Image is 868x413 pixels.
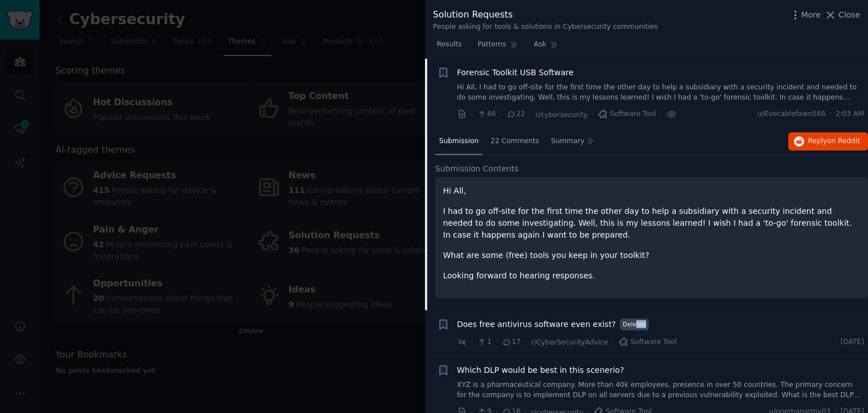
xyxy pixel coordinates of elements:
[457,364,624,376] a: Which DLP would be best in this scenerio?
[534,40,546,50] span: Ask
[443,249,860,261] p: What are some (free) tools you keep in your toolkit?
[491,136,539,147] span: 22 Comments
[506,109,525,119] span: 22
[471,109,473,121] span: ·
[500,109,502,121] span: ·
[830,109,832,119] span: ·
[788,132,868,150] button: Replyon Reddit
[619,337,677,347] span: Software Tool
[536,111,588,119] span: r/cybersecurity
[598,109,656,119] span: Software Tool
[477,109,496,119] span: 66
[841,337,864,347] span: [DATE]
[801,9,821,21] span: More
[620,319,649,330] span: Deleted
[457,319,616,330] a: Does free antivirus software even exist?
[551,136,584,147] span: Summary
[835,337,837,347] span: ·
[433,36,466,59] a: Results
[496,336,498,348] span: ·
[457,67,574,79] a: Forensic Toolkit USB Software
[457,380,865,400] a: XYZ is a pharmaceutical company. More than 40k employees, presence in over 50 countries. The prim...
[824,9,860,21] button: Close
[437,40,462,50] span: Results
[524,336,527,348] span: ·
[827,137,860,145] span: on Reddit
[592,109,594,121] span: ·
[457,83,865,102] a: Hi All, I had to go off-site for the first time the other day to help a subsidiary with a securit...
[433,22,658,32] div: People asking for tools & solutions in Cybersecurity communities
[757,109,825,119] span: u/Evocablefawn566
[836,109,864,119] span: 2:03 AM
[660,109,662,121] span: ·
[529,109,531,121] span: ·
[433,8,658,22] div: Solution Requests
[477,337,491,347] span: 1
[789,9,821,21] button: More
[474,36,522,59] a: Patterns
[478,40,506,50] span: Patterns
[502,337,520,347] span: 17
[439,136,479,147] span: Submission
[530,36,562,59] a: Ask
[808,136,860,147] span: Reply
[612,336,614,348] span: ·
[443,185,860,197] p: Hi All,
[443,270,860,282] p: Looking forward to hearing responses.
[443,205,860,241] p: I had to go off-site for the first time the other day to help a subsidiary with a security incide...
[471,336,473,348] span: ·
[531,338,609,346] span: r/CyberSecurityAdvice
[839,9,860,21] span: Close
[435,163,519,175] span: Submission Contents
